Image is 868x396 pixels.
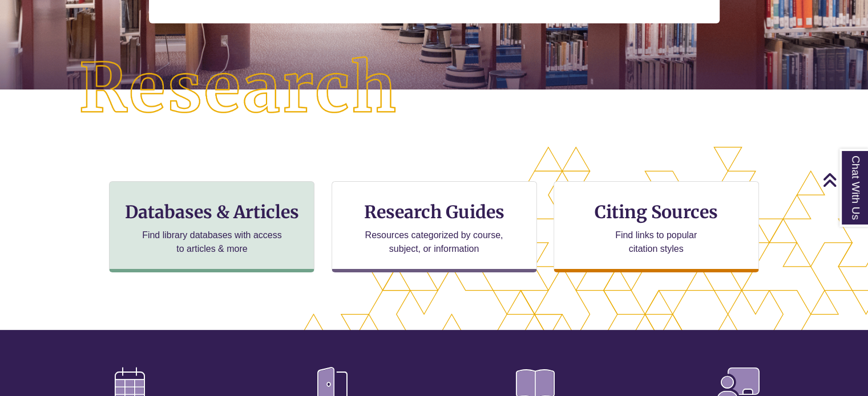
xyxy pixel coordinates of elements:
img: Research [43,21,434,157]
a: Research Guides Resources categorized by course, subject, or information [332,181,537,272]
h3: Citing Sources [587,201,726,223]
h3: Databases & Articles [119,201,305,223]
a: Back to Top [822,172,865,187]
a: Citing Sources Find links to popular citation styles [554,181,759,272]
p: Resources categorized by course, subject, or information [360,228,508,256]
p: Find library databases with access to articles & more [138,228,286,256]
h3: Research Guides [341,201,527,223]
a: Databases & Articles Find library databases with access to articles & more [109,181,314,272]
p: Find links to popular citation styles [600,228,712,256]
